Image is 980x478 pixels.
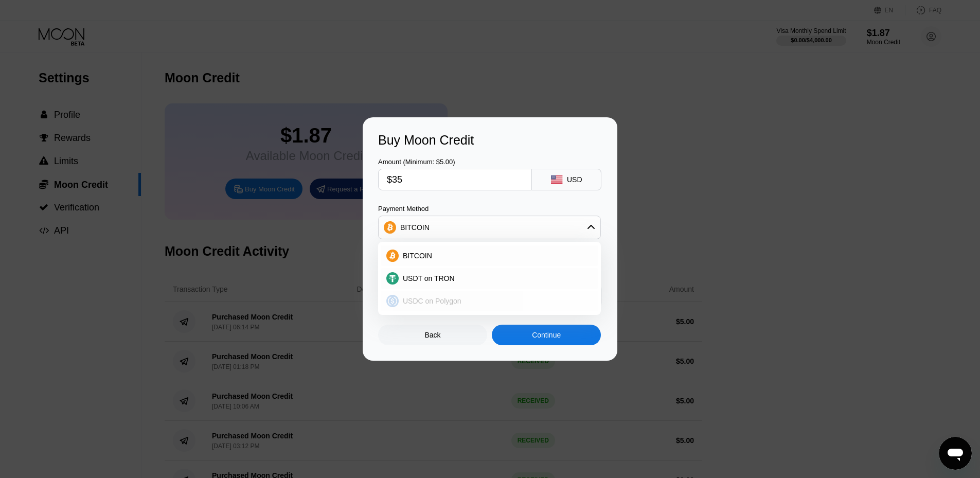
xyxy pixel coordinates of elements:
span: BITCOIN [403,252,432,260]
div: Continue [492,325,601,345]
div: Payment Method [378,205,601,213]
span: USDC on Polygon [403,297,461,305]
div: USD [567,175,582,184]
div: BITCOIN [400,223,430,232]
div: Amount (Minimum: $5.00) [378,158,532,166]
div: USDT on TRON [381,268,598,289]
iframe: Кнопка запуска окна обмена сообщениями [939,437,972,470]
div: BITCOIN [379,217,600,238]
div: Buy Moon Credit [378,133,602,148]
span: USDT on TRON [403,274,455,282]
div: Continue [532,331,561,339]
input: $0.00 [387,169,523,190]
div: BITCOIN [381,245,598,266]
div: Back [425,331,441,339]
div: USDC on Polygon [381,291,598,311]
div: Back [378,325,487,345]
